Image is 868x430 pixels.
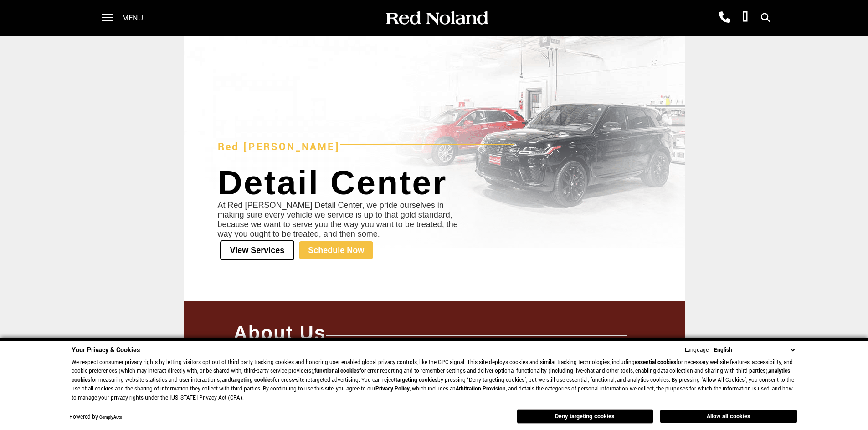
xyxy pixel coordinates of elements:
[517,409,653,424] button: Deny targeting cookies
[660,410,797,423] button: Allow all cookies
[635,359,676,366] strong: essential cookies
[234,324,326,343] h3: About Us
[314,367,359,375] strong: functional cookies
[395,376,437,384] strong: targeting cookies
[685,347,710,353] div: Language:
[69,415,122,420] div: Powered by
[384,10,489,26] img: Red Noland Auto Group
[712,345,797,355] select: Language Select
[220,240,295,260] a: View Services
[299,241,373,259] a: Schedule Now
[218,134,340,160] h2: Red [PERSON_NAME]
[72,358,797,403] p: We respect consumer privacy rights by letting visitors opt out of third-party tracking cookies an...
[218,164,651,201] h1: Detail Center
[456,385,506,393] strong: Arbitration Provision
[375,385,410,393] a: Privacy Policy
[218,201,468,239] p: At Red [PERSON_NAME] Detail Center, we pride ourselves in making sure every vehicle we service is...
[99,415,122,420] a: ComplyAuto
[231,376,273,384] strong: targeting cookies
[72,345,140,355] span: Your Privacy & Cookies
